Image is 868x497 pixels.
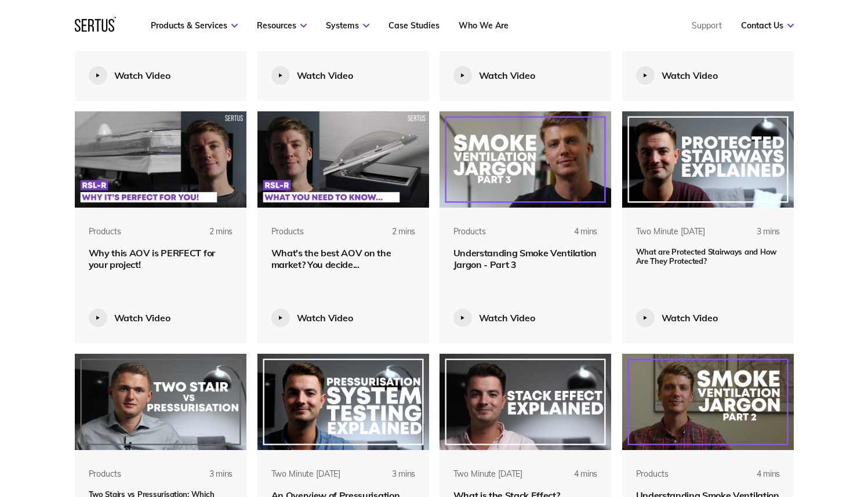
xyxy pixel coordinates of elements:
div: Watch Video [662,70,718,81]
iframe: Chat Widget [810,441,868,497]
a: Contact Us [741,20,794,31]
a: Support [692,20,722,31]
div: Watch Video [662,312,718,324]
a: Products & Services [151,20,238,31]
div: 3 mins [367,469,415,489]
div: Two Minute [DATE] [271,469,341,480]
div: 4 mins [549,469,597,489]
span: Why this AOV is PERFECT for your project! [89,247,215,270]
a: Resources [257,20,307,31]
span: What are Protected Stairways and How Are They Protected? [636,247,777,266]
a: Who We Are [459,20,509,31]
div: Products [89,469,121,480]
div: Products [636,469,669,480]
div: 3 mins [732,226,780,247]
div: 2 mins [367,226,415,247]
span: Understanding Smoke Ventilation Jargon - Part 3 [453,247,597,270]
a: Case Studies [388,20,440,31]
span: What's the best AOV on the market? You decide... [271,247,391,270]
div: 4 mins [732,469,780,489]
div: Watch Video [479,70,535,81]
div: Watch Video [297,70,353,81]
div: Watch Video [114,312,170,324]
div: Products [453,226,486,238]
div: Watch Video [297,312,353,324]
div: Watch Video [114,70,170,81]
div: 3 mins [184,469,233,489]
div: Products [271,226,304,238]
div: Two Minute [DATE] [636,226,706,238]
a: Systems [326,20,369,31]
div: Products [89,226,121,238]
div: Watch Video [479,312,535,324]
div: 4 mins [549,226,597,247]
div: 2 mins [184,226,233,247]
div: Two Minute [DATE] [453,469,523,480]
